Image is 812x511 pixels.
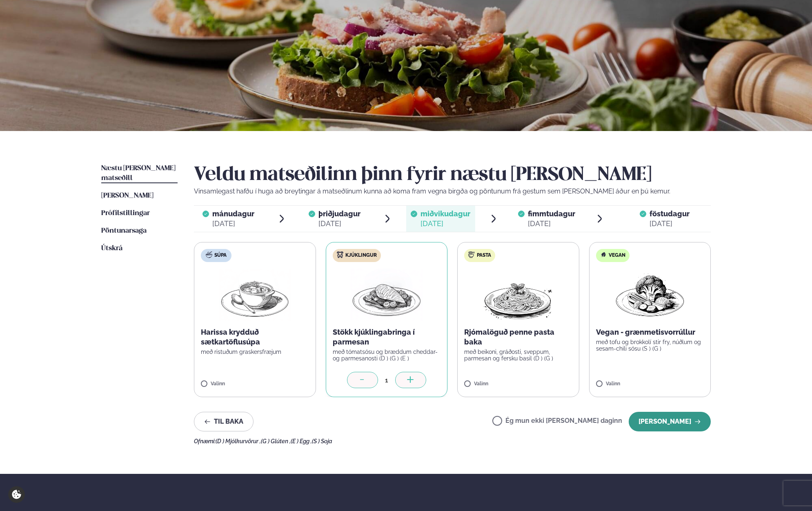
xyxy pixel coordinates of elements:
a: Prófílstillingar [101,209,150,218]
span: Pöntunarsaga [101,227,147,234]
div: [DATE] [318,219,360,229]
div: [DATE] [212,219,254,229]
span: föstudagur [650,209,690,218]
div: Ofnæmi: [194,438,711,444]
span: Útskrá [101,245,122,252]
img: Vegan.svg [600,251,607,258]
div: [DATE] [650,219,690,229]
span: Kjúklingur [345,252,377,259]
p: Vegan - grænmetisvorrúllur [596,327,704,337]
p: með ristuðum graskersfræjum [201,349,309,355]
div: [DATE] [528,219,575,229]
button: [PERSON_NAME] [629,412,711,431]
span: (G ) Glúten , [261,438,291,444]
span: (S ) Soja [312,438,332,444]
div: [DATE] [420,219,470,229]
div: 1 [378,375,395,385]
img: Soup.png [219,269,291,321]
span: fimmtudagur [528,209,575,218]
img: Vegan.png [614,269,686,321]
img: Chicken-breast.png [351,269,423,321]
p: Harissa krydduð sætkartöflusúpa [201,327,309,347]
p: með beikoni, gráðosti, sveppum, parmesan og fersku basil (D ) (G ) [464,349,572,362]
span: (D ) Mjólkurvörur , [216,438,261,444]
span: þriðjudagur [318,209,360,218]
p: með tómatsósu og bræddum cheddar- og parmesanosti (D ) (G ) (E ) [333,349,441,362]
p: Stökk kjúklingabringa í parmesan [333,327,441,347]
a: Pöntunarsaga [101,226,147,236]
button: Til baka [194,412,254,431]
span: Prófílstillingar [101,210,150,217]
img: Spagetti.png [482,269,554,321]
a: Cookie settings [8,486,25,503]
img: soup.svg [206,251,212,258]
span: [PERSON_NAME] [101,192,154,199]
a: Næstu [PERSON_NAME] matseðill [101,164,178,183]
span: Vegan [609,252,625,259]
p: með tofu og brokkolí stir fry, núðlum og sesam-chili sósu (S ) (G ) [596,339,704,352]
a: [PERSON_NAME] [101,191,154,201]
img: pasta.svg [468,251,475,258]
span: (E ) Egg , [291,438,312,444]
img: chicken.svg [337,251,343,258]
span: Pasta [477,252,491,259]
span: Næstu [PERSON_NAME] matseðill [101,165,176,182]
h2: Veldu matseðilinn þinn fyrir næstu [PERSON_NAME] [194,164,711,187]
span: miðvikudagur [420,209,470,218]
a: Útskrá [101,244,122,253]
p: Rjómalöguð penne pasta baka [464,327,572,347]
span: mánudagur [212,209,254,218]
span: Súpa [214,252,227,259]
p: Vinsamlegast hafðu í huga að breytingar á matseðlinum kunna að koma fram vegna birgða og pöntunum... [194,187,711,196]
